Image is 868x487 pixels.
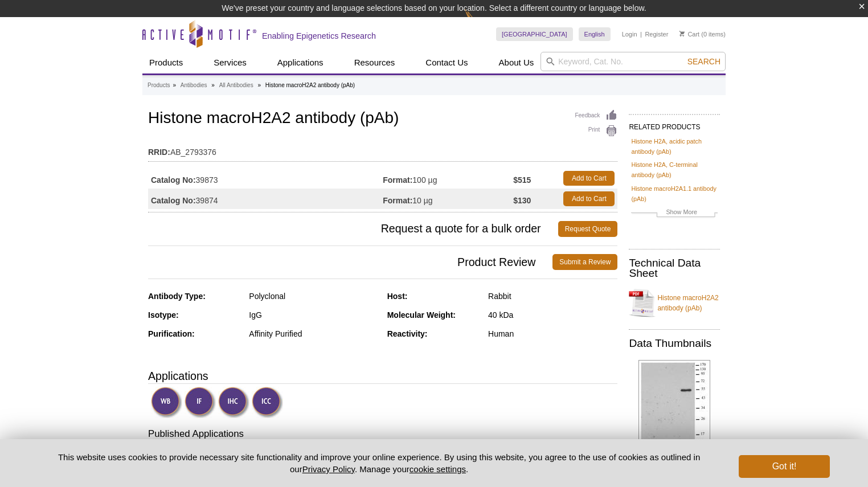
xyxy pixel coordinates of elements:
li: » [211,82,215,88]
h2: Data Thumbnails [629,338,720,349]
p: This website uses cookies to provide necessary site functionality and improve your online experie... [38,451,720,475]
strong: Reactivity: [387,329,428,338]
strong: Isotype: [148,310,179,320]
h2: Technical Data Sheet [629,258,720,279]
a: Privacy Policy [302,464,355,474]
a: Register [645,30,668,38]
strong: Purification: [148,329,195,338]
strong: Molecular Weight: [387,310,456,320]
img: Immunohistochemistry Validated [218,387,249,418]
button: cookie settings [410,464,466,474]
a: English [579,27,611,41]
li: » [257,82,261,88]
a: Products [142,52,190,73]
span: Search [687,57,720,66]
li: » [173,82,176,88]
strong: Antibody Type: [148,292,206,301]
td: 100 µg [383,168,513,189]
td: 39874 [148,189,383,209]
li: (0 items) [679,27,726,41]
img: Histone macroH2A2 antibody (pAb) tested by Western blot. [638,360,710,449]
a: Histone H2A, acidic patch antibody (pAb) [631,136,718,157]
img: Your Cart [679,31,685,36]
a: Products [148,80,170,91]
img: Western Blot Validated [151,387,182,418]
a: Histone macroH2A1.1 antibody (pAb) [631,183,718,204]
a: Show More [631,207,718,220]
div: Human [488,329,617,339]
h3: Published Applications [148,427,617,443]
strong: Format: [383,175,412,185]
strong: RRID: [148,147,170,157]
div: Polyclonal [249,291,378,301]
div: IgG [249,310,378,320]
a: About Us [492,52,541,73]
a: Histone H2A, C-terminal antibody (pAb) [631,159,718,180]
a: [GEOGRAPHIC_DATA] [496,27,573,41]
a: Resources [347,52,402,73]
strong: $130 [513,195,531,206]
h2: RELATED PRODUCTS [629,114,720,134]
td: 39873 [148,168,383,189]
a: Feedback [575,109,617,122]
h3: Applications [148,367,617,384]
strong: $515 [513,175,531,185]
strong: Catalog No: [151,195,196,206]
a: Submit a Review [552,254,617,270]
a: Services [207,52,253,73]
a: All Antibodies [219,80,253,91]
div: 40 kDa [488,310,617,320]
a: Request Quote [558,221,618,237]
span: Request a quote for a bulk order [148,221,558,237]
li: Histone macroH2A2 antibody (pAb) [265,82,355,88]
div: Rabbit [488,291,617,301]
a: Antibodies [181,80,207,91]
a: Add to Cart [563,191,615,206]
td: AB_2793376 [148,140,617,158]
a: Login [622,30,637,38]
a: Contact Us [419,52,474,73]
img: Immunocytochemistry Validated [252,387,283,418]
strong: Format: [383,195,412,206]
h1: Histone macroH2A2 antibody (pAb) [148,109,617,129]
button: Search [684,56,724,67]
a: Applications [271,52,330,73]
a: Histone macroH2A2 antibody (pAb) [629,286,720,320]
button: Got it! [739,455,830,478]
a: Cart [679,30,699,38]
img: Immunofluorescence Validated [185,387,216,418]
a: Print [575,125,617,137]
span: Product Review [148,254,552,270]
strong: Host: [387,292,408,301]
input: Keyword, Cat. No. [541,52,726,71]
a: Add to Cart [563,171,615,186]
li: | [640,27,642,41]
strong: Catalog No: [151,175,196,185]
h2: Enabling Epigenetics Research [262,31,376,41]
img: Change Here [465,9,495,35]
div: Affinity Purified [249,329,378,339]
td: 10 µg [383,189,513,209]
